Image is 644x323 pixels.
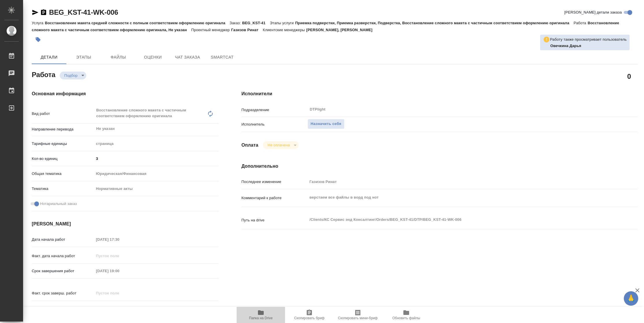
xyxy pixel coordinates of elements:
[174,54,201,61] span: Чат заказа
[308,215,605,225] textarea: /Clients/КС Сервис энд Консалтинг/Orders/BEG_KST-41/DTP/BEG_KST-41-WK-006
[311,121,341,127] span: Назначить себя
[32,111,94,117] p: Вид работ
[32,171,94,177] p: Общая тематика
[94,169,218,179] div: Юридическая/Финансовая
[241,179,308,185] p: Последнее изменение
[564,10,622,15] span: [PERSON_NAME] детали заказа
[230,21,242,25] p: Заказ:
[94,184,218,194] div: Нормативные акты
[45,21,229,25] p: Восстановление макета средней сложности с полным соответствием оформлению оригинала
[32,90,218,97] h4: Основная информация
[241,122,308,127] p: Исполнитель
[63,73,79,78] button: Подбор
[241,90,638,97] h4: Исполнители
[382,307,430,323] button: Обновить файлы
[241,163,638,170] h4: Дополнительно
[241,195,308,201] p: Комментарий к работе
[241,107,308,113] p: Подразделение
[237,307,285,323] button: Папка на Drive
[94,252,145,260] input: Пустое поле
[35,54,63,61] span: Детали
[294,316,324,320] span: Скопировать бриф
[94,289,145,297] input: Пустое поле
[249,316,273,320] span: Папка на Drive
[49,8,118,16] a: BEG_KST-41-WK-006
[94,235,145,244] input: Пустое поле
[334,307,382,323] button: Скопировать мини-бриф
[308,193,605,202] textarea: верстаем все файлы в ворд под нот
[70,54,98,61] span: Этапы
[40,201,77,207] span: Нотариальный заказ
[308,119,345,129] button: Назначить себя
[574,21,588,25] p: Работа
[94,304,145,312] input: ✎ Введи что-нибудь
[32,141,94,147] p: Тарифные единицы
[627,71,631,81] h2: 0
[550,37,627,42] p: Работу также просматривает пользователь
[624,291,638,306] button: 🙏
[231,28,263,32] p: Газизов Ринат
[32,290,94,296] p: Факт. срок заверш. работ
[308,178,605,186] input: Пустое поле
[550,43,627,49] p: Овечкина Дарья
[626,292,636,305] span: 🙏
[266,143,291,148] button: Не оплачена
[40,9,47,16] button: Скопировать ссылку
[392,316,420,320] span: Обновить файлы
[32,156,94,162] p: Кол-во единиц
[241,217,308,223] p: Путь на drive
[32,9,39,16] button: Скопировать ссылку для ЯМессенджера
[208,54,236,61] span: SmartCat
[242,21,270,25] p: BEG_KST-41
[94,139,218,149] div: страница
[60,72,86,79] div: Подбор
[32,237,94,242] p: Дата начала работ
[32,186,94,192] p: Тематика
[32,268,94,274] p: Срок завершения работ
[32,253,94,259] p: Факт. дата начала работ
[263,28,306,32] p: Клиентские менеджеры
[32,69,55,79] h2: Работа
[94,267,145,275] input: Пустое поле
[550,44,581,48] b: Овечкина Дарья
[139,54,167,61] span: Оценки
[32,126,94,132] p: Направление перевода
[295,21,574,25] p: Приемка подверстки, Приемка разверстки, Подверстка, Восстановление сложного макета с частичным со...
[32,33,44,46] button: Добавить тэг
[263,141,298,149] div: Подбор
[104,54,132,61] span: Файлы
[338,316,377,320] span: Скопировать мини-бриф
[270,21,295,25] p: Этапы услуги
[241,142,259,149] h4: Оплата
[32,221,218,227] h4: [PERSON_NAME]
[94,154,218,163] input: ✎ Введи что-нибудь
[32,305,94,311] p: Срок завершения услуги
[32,21,45,25] p: Услуга
[285,307,334,323] button: Скопировать бриф
[306,28,377,32] p: [PERSON_NAME], [PERSON_NAME]
[191,28,231,32] p: Проектный менеджер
